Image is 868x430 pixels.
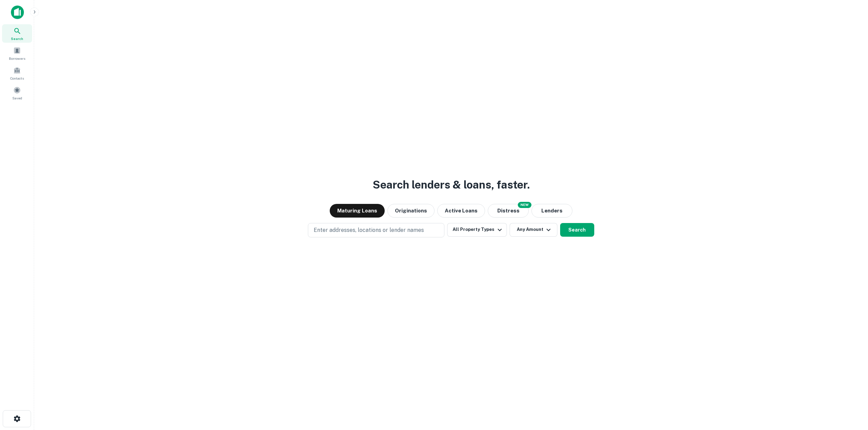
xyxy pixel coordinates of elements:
[510,223,557,237] button: Any Amount
[488,204,529,218] button: Search distressed loans with lien and other non-mortgage details.
[387,204,435,218] button: Originations
[11,36,23,41] span: Search
[560,223,594,237] button: Search
[518,202,531,208] div: NEW
[373,177,530,193] h3: Search lenders & loans, faster.
[330,204,385,218] button: Maturing Loans
[12,95,22,101] span: Saved
[531,204,572,218] button: Lenders
[2,84,32,102] a: Saved
[2,24,32,43] a: Search
[11,5,24,19] img: capitalize-icon.png
[2,44,32,63] a: Borrowers
[437,204,485,218] button: Active Loans
[9,56,25,61] span: Borrowers
[447,223,507,237] button: All Property Types
[308,223,444,237] button: Enter addresses, locations or lender names
[10,75,24,81] span: Contacts
[314,226,424,234] p: Enter addresses, locations or lender names
[2,64,32,82] a: Contacts
[834,375,868,408] iframe: Chat Widget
